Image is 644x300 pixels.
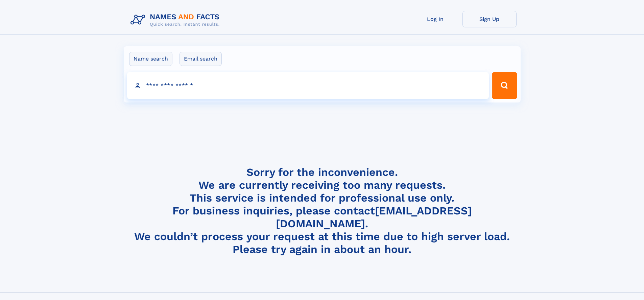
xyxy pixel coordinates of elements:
[128,166,517,256] h4: Sorry for the inconvenience. We are currently receiving too many requests. This service is intend...
[180,52,222,66] label: Email search
[128,11,225,29] img: Logo Names and Facts
[462,11,517,27] a: Sign Up
[276,204,472,230] a: [EMAIL_ADDRESS][DOMAIN_NAME]
[408,11,462,27] a: Log In
[129,52,172,66] label: Name search
[492,72,517,99] button: Search Button
[127,72,489,99] input: search input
